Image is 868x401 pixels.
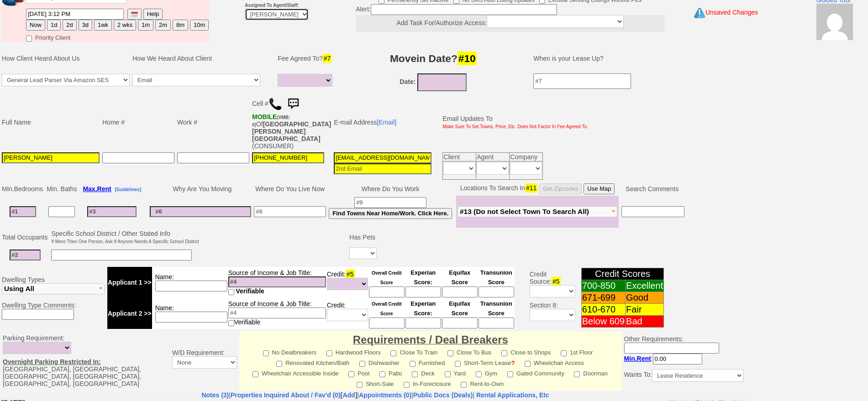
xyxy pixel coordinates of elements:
[479,318,514,328] input: Ask Customer: Do You Know Your Transunion Credit Score
[228,267,326,298] td: Source of Income & Job Title:
[516,266,577,330] td: Credit Source: Section 8:
[170,331,239,391] td: W/D Requirement:
[152,267,228,298] td: Name:
[0,0,27,14] b: [DATE]
[252,115,290,127] font: (VMB: #)
[447,346,491,357] label: Close To Bus
[131,11,138,18] img: [calendar icon]
[372,271,402,285] font: Overall Credit Score
[37,113,59,120] a: [Reply]
[245,3,299,8] b: Assigned To Agent/Staff:
[357,378,394,388] label: Short-Sale
[353,333,508,346] font: Requirements / Deal Breakers
[624,371,743,378] nobr: Wants To:
[0,94,101,151] td: Full Name
[476,152,510,161] td: Agent
[47,20,61,31] button: 1d
[63,20,76,31] button: 2d
[115,185,141,193] a: [Guidelines]
[539,183,582,194] button: Get Zipcodes
[359,361,365,367] input: Dishwasher
[152,298,228,329] td: Name:
[524,45,745,72] td: When is your Lease Up?
[4,285,34,292] span: Using All
[37,55,728,112] u: Lore ip dolorsitam consectetur adipi 5el Se, Doe Temporin, UT, 91898 - l {etdo-magnaaliqu: enim} ...
[329,208,452,219] button: Find Towns Near Home/Work. Click Here.
[410,300,436,317] font: Experian Score:
[581,268,664,280] td: Credit Scores
[460,184,615,192] nobr: Locations To Search In
[480,269,512,286] font: Transunion Score
[114,20,136,31] button: 2 wks
[0,182,45,196] td: Min.
[334,163,431,174] input: 2nd Email
[413,391,473,399] a: Public Docs (Deals)
[436,94,589,151] td: Email Updates To
[816,4,853,40] img: ce6890d70c4a04e1071fc5653fa29c94
[405,318,441,328] input: Ask Customer: Do You Know Your Experian Credit Score
[458,206,617,217] button: #13 (Do not Select Town To Search All)
[50,229,200,246] td: Specific School District / Other Stated Info
[253,367,338,378] label: Wheelchair Accessible Inside
[10,206,36,217] input: #1
[150,206,251,217] input: #6
[445,371,451,377] input: Yard
[0,45,131,72] td: How Client Heard About Us
[101,94,176,151] td: Home #
[449,269,470,286] font: Equifax Score
[176,94,251,151] td: Work #
[228,276,326,287] input: #4
[581,292,625,304] td: 671-699
[14,185,43,193] span: Bedrooms
[83,185,111,193] b: Max.
[480,300,512,317] font: Transunion Score
[359,357,400,367] label: Dishwasher
[0,49,16,54] font: [DATE]
[734,15,747,22] font: Log
[460,208,589,215] span: #13 (Do not Select Town To Search All)
[390,350,396,356] input: Close To Train
[263,350,269,356] input: No Dealbreakers
[405,286,441,297] input: Ask Customer: Do You Know Your Experian Credit Score
[0,266,106,330] td: Dwelling Types Dwelling Type Comments:
[0,41,25,55] b: [DATE]
[143,9,163,20] button: Help
[410,361,416,367] input: Furnished
[533,73,631,89] input: #7
[501,346,551,357] label: Close to Shops
[231,391,357,399] b: [ ]
[561,346,593,357] label: 1st Floor
[252,120,331,142] b: [GEOGRAPHIC_DATA][PERSON_NAME][GEOGRAPHIC_DATA]
[268,97,282,111] img: call.png
[476,371,482,377] input: Gym
[253,182,327,196] td: Where Do You Live Now
[501,350,507,356] input: Close to Shops
[694,7,705,19] img: warning.png
[37,15,728,31] i: Received Voicemail: um hi good afternoon uh my name is [PERSON_NAME] and I'm calling in regards t...
[26,36,32,42] input: Priority Client
[410,269,436,286] font: Experian Score:
[252,113,277,120] font: MOBILE
[404,382,410,388] input: In-Foreclosure
[626,292,664,304] td: Good
[511,359,515,366] b: ?
[525,183,537,193] span: #11
[525,361,531,367] input: Wheelchair Access
[581,280,625,292] td: 700-850
[10,250,41,260] input: #2
[479,286,514,297] input: Ask Customer: Do You Know Your Transunion Credit Score
[584,183,615,194] button: Use Map
[356,15,664,32] center: Add Task For/Authorize Access:
[390,346,437,357] label: Close To Train
[461,382,467,388] input: Rent-to-Own
[327,182,453,196] td: Where Do You Work
[507,367,564,378] label: Gated Community
[263,346,317,357] label: No Dealbreakers
[626,316,664,328] td: Bad
[622,331,746,391] td: Other Requirements:
[276,361,282,367] input: Renovated Kitchen/Bath
[447,350,453,356] input: Close To Bus
[525,357,584,367] label: Wheelchair Access
[581,304,625,316] td: 610-670
[369,286,405,297] input: Ask Customer: Do You Know Your Overall Credit Score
